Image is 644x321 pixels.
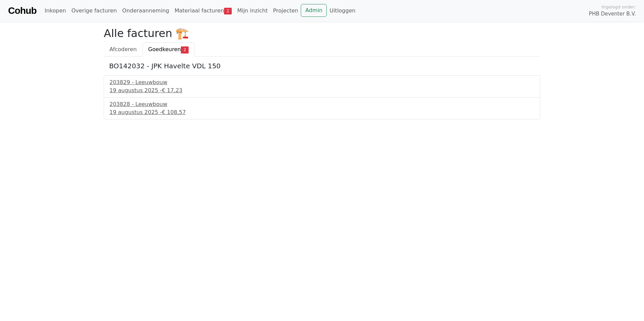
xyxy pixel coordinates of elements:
[142,42,194,57] a: Goedkeuren2
[109,100,535,116] a: 203828 - Leeuwbouw19 augustus 2025 -€ 108,57
[104,42,142,57] a: Afcoderen
[109,46,137,52] span: Afcoderen
[148,46,181,52] span: Goedkeuren
[109,100,535,108] div: 203828 - Leeuwbouw
[109,86,535,95] div: 19 augustus 2025 -
[172,4,234,17] a: Materiaal facturen2
[602,4,636,10] span: Ingelogd onder:
[589,10,636,18] span: PHB Deventer B.V.
[234,4,270,17] a: Mijn inzicht
[109,108,535,116] div: 19 augustus 2025 -
[162,109,186,115] span: € 108,57
[69,4,120,17] a: Overige facturen
[120,4,172,17] a: Onderaanneming
[181,46,189,53] span: 2
[109,62,535,70] h5: BO142032 - JPK Havelte VDL 150
[42,4,68,17] a: Inkopen
[109,78,535,86] div: 203829 - Leeuwbouw
[162,87,182,94] span: € 17,23
[8,3,36,19] a: Cohub
[327,4,358,17] a: Uitloggen
[270,4,301,17] a: Projecten
[109,78,535,95] a: 203829 - Leeuwbouw19 augustus 2025 -€ 17,23
[104,27,540,40] h2: Alle facturen 🏗️
[301,4,327,17] a: Admin
[224,8,232,14] span: 2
